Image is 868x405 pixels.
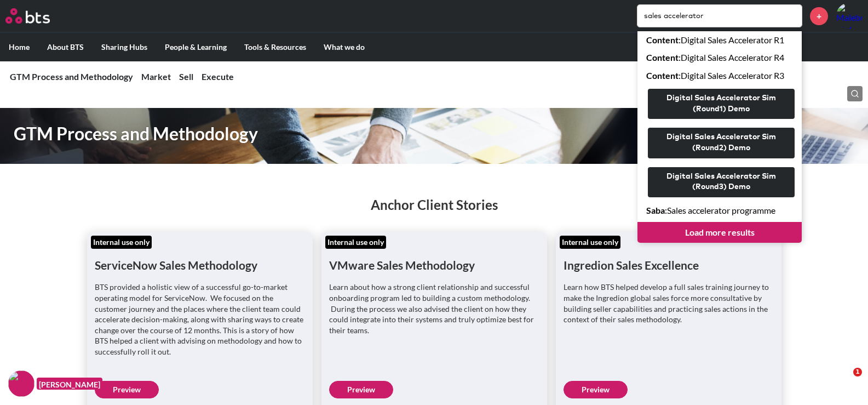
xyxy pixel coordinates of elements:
a: Content:Digital Sales Accelerator R3 [637,67,802,84]
strong: Content [646,35,679,45]
div: Internal use only [91,236,152,249]
a: Preview [564,381,628,398]
p: Learn about how a strong client relationship and successful onboarding program led to building a ... [329,282,539,335]
figcaption: [PERSON_NAME] [37,378,102,390]
label: What we do [315,33,373,61]
a: Sell [179,71,193,82]
div: Internal use only [325,236,386,249]
a: Content:Digital Sales Accelerator R4 [637,49,802,66]
button: Digital Sales Accelerator Sim (Round3) Demo [648,167,795,197]
button: Digital Sales Accelerator Sim (Round2) Demo [648,128,795,158]
button: Digital Sales Accelerator Sim (Round1) Demo [648,89,795,119]
img: BTS Logo [5,8,50,24]
h1: Ingredion Sales Excellence [564,239,774,273]
label: Sharing Hubs [93,33,156,61]
strong: Content [646,52,679,62]
a: Go home [5,8,70,24]
a: Market [141,71,171,82]
div: Internal use only [560,236,620,249]
a: Load more results [637,222,802,243]
span: 1 [853,368,862,377]
strong: Content [646,70,679,81]
p: BTS provided a holistic view of a successful go-to-market operating model for ServiceNow. We focu... [95,282,305,357]
img: F [8,370,35,397]
label: Tools & Resources [235,33,315,61]
a: Content:Digital Sales Accelerator R1 [637,31,802,49]
h1: GTM Process and Methodology [14,122,602,146]
h1: VMware Sales Methodology [329,239,539,273]
a: Execute [202,71,234,82]
a: + [810,7,828,25]
label: People & Learning [156,33,235,61]
a: Preview [95,381,159,398]
a: Preview [329,381,393,398]
a: Profile [836,3,863,29]
a: Saba:Sales accelerator programme [637,202,802,219]
img: Malebo Moloi [836,3,863,29]
iframe: Intercom live chat [831,368,857,394]
label: About BTS [38,33,93,61]
p: Learn how BTS helped develop a full sales training journey to make the Ingredion global sales for... [564,282,774,324]
strong: Saba [646,205,665,215]
a: GTM Process and Methodology [10,71,133,82]
h1: ServiceNow Sales Methodology [95,239,305,273]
